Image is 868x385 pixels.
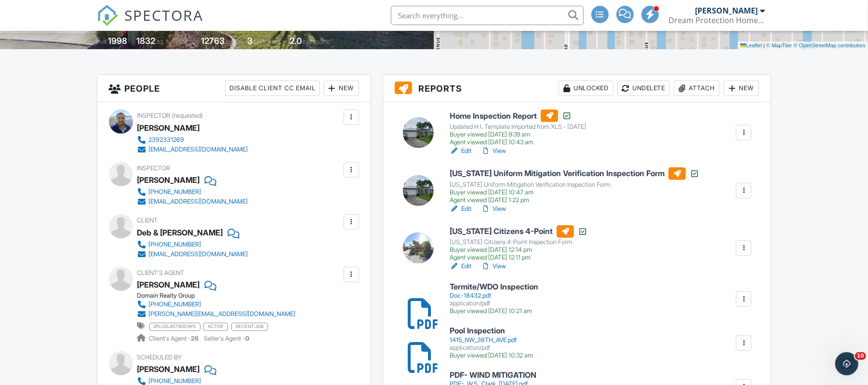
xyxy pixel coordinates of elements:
h6: Pool Inspection [450,327,533,335]
div: Agent viewed [DATE] 10:43 am [450,138,586,146]
div: 1415_NW_38TH_AVE.pdf [450,336,533,344]
a: [PERSON_NAME][EMAIL_ADDRESS][DOMAIN_NAME] [137,309,296,319]
div: 2392331269 [149,136,185,144]
div: Buyer viewed [DATE] 10:47 am [450,189,699,196]
span: bedrooms [254,38,280,45]
span: 2pluslast90days [149,323,200,330]
div: [EMAIL_ADDRESS][DOMAIN_NAME] [149,146,248,153]
div: [PERSON_NAME] [695,6,758,15]
h6: [US_STATE] Citizens 4-Point [450,225,588,238]
div: Domain Realty Group [137,292,304,300]
a: [PHONE_NUMBER] [137,240,248,249]
div: [EMAIL_ADDRESS][DOMAIN_NAME] [149,250,248,258]
div: Dream Protection Home Inspection LLC [669,15,765,25]
div: [PHONE_NUMBER] [149,241,201,248]
div: application/pdf [450,300,538,307]
a: © OpenStreetMap contributors [794,42,866,48]
div: Disable Client CC Email [225,81,320,96]
a: View [481,261,506,271]
strong: 26 [191,335,199,342]
a: [US_STATE] Uniform Mitigation Verification Inspection Form [US_STATE] Uniform Mitigation Verifica... [450,167,699,204]
div: Buyer viewed [DATE] 12:14 pm [450,246,588,254]
a: Edit [450,204,471,214]
a: SPECTORA [97,13,204,33]
a: © MapTiler [766,42,792,48]
a: Pool Inspection 1415_NW_38TH_AVE.pdf application/pdf Buyer viewed [DATE] 10:32 am [450,327,533,359]
div: 2.0 [290,36,302,46]
div: [EMAIL_ADDRESS][DOMAIN_NAME] [149,198,248,206]
h6: Home Inspection Report [450,110,586,122]
div: [PHONE_NUMBER] [149,188,201,196]
span: 10 [855,352,866,360]
a: [EMAIL_ADDRESS][DOMAIN_NAME] [137,145,248,154]
span: Scheduled By [137,354,182,361]
span: Seller's Agent - [204,335,250,342]
span: Client's Agent [137,269,185,276]
div: Doc-18432.pdf [450,292,538,300]
a: [PHONE_NUMBER] [137,187,248,197]
span: SPECTORA [125,5,204,25]
strong: 0 [246,335,250,342]
a: Edit [450,146,471,156]
div: Deb & [PERSON_NAME] [137,225,223,240]
div: Undelete [617,81,670,96]
span: Inspector [137,165,171,172]
div: 1998 [108,36,127,46]
div: Agent viewed [DATE] 1:22 pm [450,196,699,204]
div: 1832 [136,36,155,46]
span: Lot Size [179,38,200,45]
div: [PHONE_NUMBER] [149,301,201,308]
span: Built [96,38,107,45]
a: View [481,204,506,214]
div: New [724,81,759,96]
div: 3 [247,36,253,46]
span: active [203,323,228,330]
img: The Best Home Inspection Software - Spectora [97,5,118,26]
div: [PHONE_NUMBER] [149,377,201,385]
a: [PHONE_NUMBER] [137,300,296,309]
div: [PERSON_NAME] [137,173,200,187]
a: Home Inspection Report Updated H.I. Template Imported from XLS - [DATE] Buyer viewed [DATE] 9:39 ... [450,110,586,146]
a: Edit [450,261,471,271]
span: (requested) [173,112,203,119]
div: [PERSON_NAME][EMAIL_ADDRESS][DOMAIN_NAME] [149,310,296,318]
span: sq. ft. [157,38,170,45]
span: | [763,42,765,48]
input: Search everything... [391,6,584,25]
div: [US_STATE] Uniform Mitigation Verification Inspection Form [450,181,699,189]
div: Updated H.I. Template Imported from XLS - [DATE] [450,123,586,131]
div: Buyer viewed [DATE] 10:32 am [450,352,533,359]
div: [PERSON_NAME] [137,121,200,135]
div: New [324,81,359,96]
div: Buyer viewed [DATE] 10:21 am [450,307,538,315]
a: [EMAIL_ADDRESS][DOMAIN_NAME] [137,197,248,206]
a: Termite/WDO Inspection Doc-18432.pdf application/pdf Buyer viewed [DATE] 10:21 am [450,283,538,315]
div: Agent viewed [DATE] 12:11 pm [450,254,588,261]
a: [US_STATE] Citizens 4-Point [US_STATE] Citizens 4-Point Inspection Form Buyer viewed [DATE] 12:14... [450,225,588,262]
div: Buyer viewed [DATE] 9:39 am [450,131,586,138]
iframe: Intercom live chat [835,352,858,375]
a: [PERSON_NAME] [137,277,200,292]
div: application/pdf [450,344,533,352]
div: Unlocked [559,81,614,96]
h6: PDF- WIND MITIGATION [450,371,536,380]
a: View [481,146,506,156]
span: recent job [231,323,268,330]
h6: [US_STATE] Uniform Mitigation Verification Inspection Form [450,167,699,180]
h3: Reports [383,75,771,102]
h6: Termite/WDO Inspection [450,283,538,291]
span: sq.ft. [226,38,238,45]
span: Client [137,217,158,224]
div: [US_STATE] Citizens 4-Point Inspection Form [450,238,588,246]
a: Leaflet [740,42,762,48]
a: [EMAIL_ADDRESS][DOMAIN_NAME] [137,249,248,259]
span: bathrooms [303,38,331,45]
div: 12763 [201,36,225,46]
div: [PERSON_NAME] [137,362,200,376]
span: Client's Agent - [149,335,200,342]
div: Attach [674,81,720,96]
h3: People [97,75,371,102]
span: Inspector [137,112,171,119]
a: 2392331269 [137,135,248,145]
